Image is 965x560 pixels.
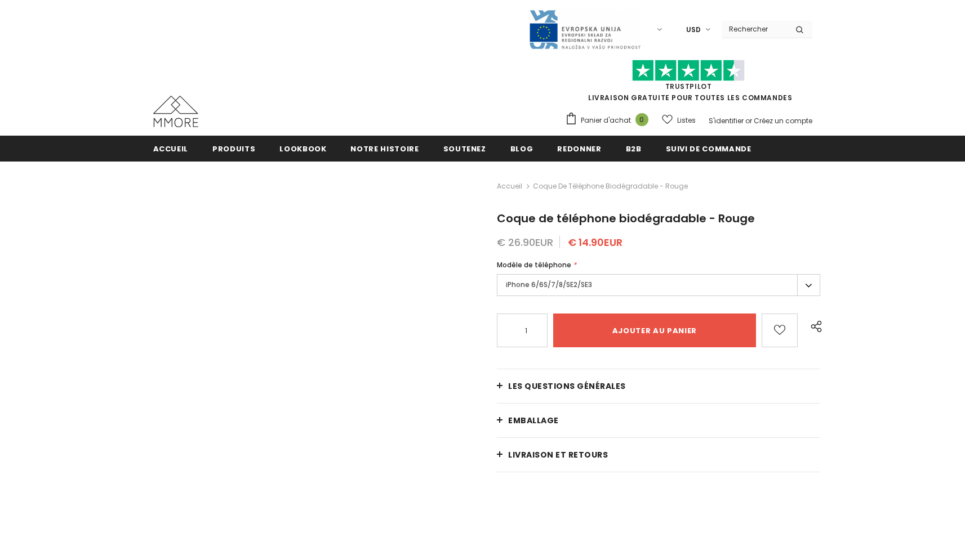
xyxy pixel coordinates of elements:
span: soutenez [443,144,486,154]
a: B2B [626,136,642,161]
a: EMBALLAGE [497,404,820,437]
a: Panier d'achat 0 [565,112,654,129]
span: LIVRAISON GRATUITE POUR TOUTES LES COMMANDES [565,65,812,102]
span: € 14.90EUR [568,235,622,249]
span: Produits [212,144,255,154]
a: Accueil [497,180,522,193]
span: B2B [626,144,642,154]
span: Livraison et retours [508,449,608,460]
span: USD [686,24,701,35]
img: Faites confiance aux étoiles pilotes [632,60,745,82]
a: Créez un compte [754,116,812,126]
span: 0 [635,113,648,126]
span: Coque de téléphone biodégradable - Rouge [533,180,688,193]
span: Lookbook [279,144,326,154]
span: Redonner [557,144,601,154]
span: EMBALLAGE [508,415,559,426]
a: S'identifier [709,116,744,126]
a: Lookbook [279,136,326,161]
a: Suivi de commande [666,136,751,161]
input: Ajouter au panier [553,313,755,347]
a: Livraison et retours [497,438,820,472]
a: Redonner [557,136,601,161]
a: Javni Razpis [528,24,641,34]
a: Notre histoire [350,136,419,161]
a: Les questions générales [497,369,820,403]
img: Cas MMORE [153,96,198,127]
span: Modèle de téléphone [497,260,571,270]
a: soutenez [443,136,486,161]
a: Produits [212,136,255,161]
a: Listes [662,110,696,130]
span: Notre histoire [350,144,419,154]
span: or [745,116,752,126]
a: TrustPilot [665,82,712,91]
span: Panier d'achat [581,115,631,126]
input: Search Site [722,21,787,37]
span: € 26.90EUR [497,235,553,249]
span: Listes [677,115,696,126]
img: Javni Razpis [528,9,641,50]
span: Suivi de commande [666,144,751,154]
span: Blog [510,144,533,154]
a: Blog [510,136,533,161]
a: Accueil [153,136,189,161]
span: Accueil [153,144,189,154]
span: Coque de téléphone biodégradable - Rouge [497,210,755,226]
label: iPhone 6/6S/7/8/SE2/SE3 [497,274,820,296]
span: Les questions générales [508,380,626,392]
